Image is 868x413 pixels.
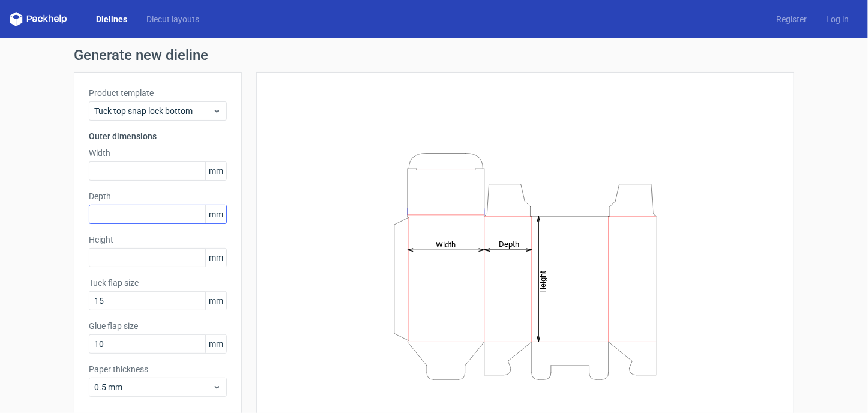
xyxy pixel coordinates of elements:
[499,240,519,249] tspan: Depth
[89,234,227,246] label: Height
[89,190,227,202] label: Depth
[205,335,226,353] span: mm
[205,205,226,223] span: mm
[89,320,227,332] label: Glue flap size
[538,270,547,292] tspan: Height
[767,13,816,25] a: Register
[89,363,227,375] label: Paper thickness
[89,147,227,159] label: Width
[89,130,227,142] h3: Outer dimensions
[89,277,227,289] label: Tuck flap size
[94,381,212,393] span: 0.5 mm
[205,162,226,180] span: mm
[89,87,227,99] label: Product template
[74,48,794,62] h1: Generate new dieline
[205,249,226,267] span: mm
[205,292,226,310] span: mm
[816,13,858,25] a: Log in
[137,13,209,25] a: Diecut layouts
[436,240,456,249] tspan: Width
[86,13,137,25] a: Dielines
[94,105,212,117] span: Tuck top snap lock bottom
